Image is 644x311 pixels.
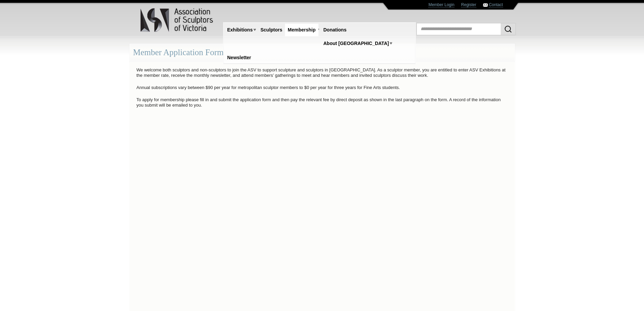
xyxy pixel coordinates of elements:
a: Exhibitions [224,24,255,36]
p: Annual subscriptions vary between $90 per year for metropolitan sculptor members to $0 per year f... [133,83,511,92]
a: Newsletter [224,51,254,64]
img: logo.png [140,7,214,34]
a: Donations [321,24,349,36]
a: Contact [489,2,503,7]
p: To apply for membership please fill in and submit the application form and then pay the relevant ... [133,95,511,110]
img: Contact ASV [483,3,488,7]
div: Member Application Form [129,44,515,62]
p: We welcome both sculptors and non-sculptors to join the ASV to support sculpture and sculptors in... [133,66,511,80]
a: About [GEOGRAPHIC_DATA] [321,37,392,50]
img: Search [504,25,512,33]
a: Register [461,2,476,7]
a: Membership [285,24,318,36]
a: Member Login [428,2,454,7]
a: Sculptors [258,24,285,36]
